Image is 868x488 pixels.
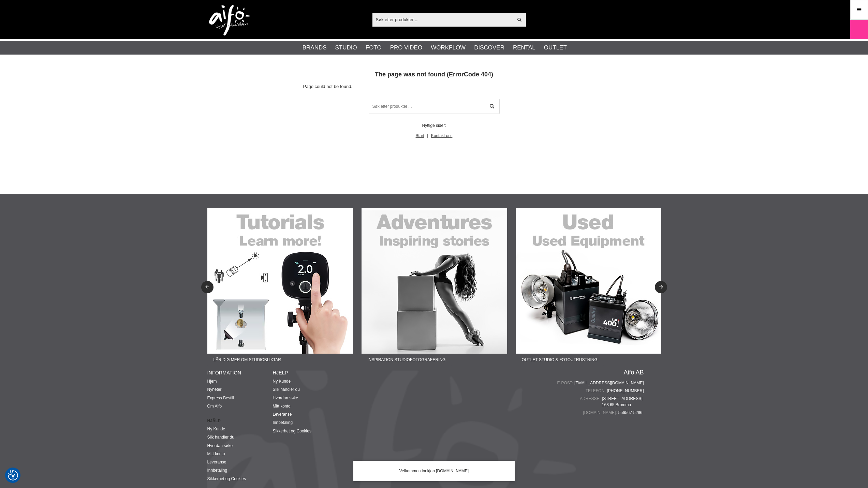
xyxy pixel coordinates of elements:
img: Revisit consent button [8,470,18,480]
span: [STREET_ADDRESS] 168 65 Bromma [602,396,644,408]
a: Sikkerhet og Cookies [273,429,311,433]
a: Ny Kunde [273,379,291,384]
strong: Hjälp [207,418,273,424]
a: Ad:22-01F banner-sidfot-tutorials.jpgLär dig mer om studioblixtar [207,208,353,366]
a: Sikkerhet og Cookies [207,476,246,481]
a: Ad:22-03F banner-sidfot-used.jpgOutlet Studio & Fotoutrustning [516,208,661,366]
a: Start [416,133,424,138]
span: Nyttige sider: [422,123,446,128]
span: Adresse: [580,396,602,402]
a: Brands [303,43,327,52]
span: Lär dig mer om studioblixtar [207,354,287,366]
img: Ad:22-01F banner-sidfot-tutorials.jpg [207,208,353,354]
a: Slik handler du [273,387,300,392]
span: Inspiration Studiofotografering [362,354,452,366]
a: [PHONE_NUMBER] [607,388,644,394]
h1: The page was not found (ErrorCode 404) [303,70,565,79]
a: Leveranse [273,412,292,417]
a: Om Aifo [207,404,222,409]
a: Foto [366,43,382,52]
span: Outlet Studio & Fotoutrustning [516,354,604,366]
button: Next [655,281,667,293]
span: Velkommen innkjop [DOMAIN_NAME] [399,468,469,474]
a: Discover [474,43,504,52]
a: Outlet [544,43,567,52]
img: Ad:22-02F banner-sidfot-adventures.jpg [362,208,507,354]
a: Nyheter [207,387,222,392]
a: Rental [513,43,535,52]
a: Express Bestill [207,396,234,400]
a: Kontakt oss [431,133,453,138]
p: Page could not be found. [303,83,565,90]
a: Slik handler du [207,435,234,440]
img: Ad:22-03F banner-sidfot-used.jpg [516,208,661,354]
a: Hvordan søke [273,396,298,400]
span: [DOMAIN_NAME]: [583,410,618,416]
a: Søk [485,99,500,114]
a: [EMAIL_ADDRESS][DOMAIN_NAME] [574,380,644,386]
span: E-post: [557,380,574,386]
h4: HJELP [273,369,338,376]
a: Pro Video [390,43,422,52]
a: Hjem [207,379,217,384]
a: Hvordan søke [207,443,233,448]
h4: INFORMATION [207,369,273,376]
input: Søk etter produkter ... [369,99,500,114]
a: Innbetaling [273,420,293,425]
button: Samtykkepreferanser [8,469,18,482]
a: Innbetaling [207,468,227,473]
span: Telefon: [586,388,607,394]
a: Ad:22-02F banner-sidfot-adventures.jpgInspiration Studiofotografering [362,208,507,366]
a: Aifo AB [623,369,644,375]
a: Mitt konto [207,452,225,456]
input: Søk etter produkter ... [372,14,513,25]
span: 556567-5286 [618,410,644,416]
a: Workflow [431,43,466,52]
a: Leveranse [207,460,226,464]
a: Studio [335,43,357,52]
button: Previous [201,281,214,293]
a: Mitt konto [273,404,291,409]
a: Ny Kunde [207,427,225,431]
img: logo.png [209,5,250,36]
